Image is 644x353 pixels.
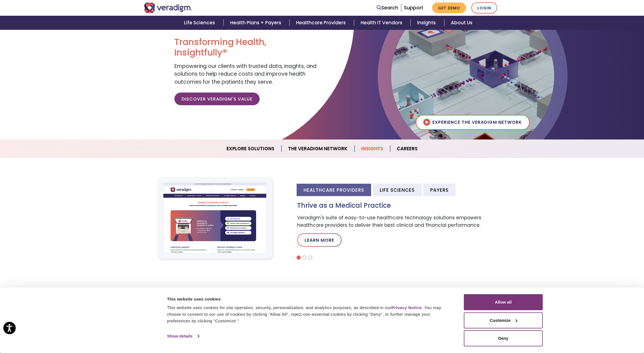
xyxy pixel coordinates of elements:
[432,2,466,13] a: Get Demo
[297,202,500,210] h3: Thrive as a Medical Practice
[355,142,390,156] a: Insights
[444,16,479,30] a: About Us
[297,214,500,229] p: Veradigm's suite of easy-to-use healthcare technology solutions empowers healthcare providers to ...
[297,184,371,196] li: Healthcare Providers
[174,37,318,58] h1: Transforming Health, Insightfully®
[377,4,398,12] a: Search
[177,16,223,30] a: Life Sciences
[538,313,637,346] iframe: Drift Chat Widget
[404,4,423,11] a: Support
[390,142,424,156] a: Careers
[373,184,422,196] li: Life Sciences
[354,16,411,30] a: Health IT Vendors
[391,305,422,310] a: Privacy Notice
[167,332,199,340] a: Show details
[297,233,342,247] a: Learn More
[220,142,281,156] a: Explore Solutions
[281,142,355,156] a: The Veradigm Network
[411,16,444,30] a: Insights
[289,16,354,30] a: Healthcare Providers
[464,330,543,346] button: Deny
[464,294,543,310] button: Allow all
[223,16,289,30] a: Health Plans + Payers
[464,312,543,328] button: Customize
[144,2,192,13] img: Veradigm logo
[167,296,451,302] div: This website uses cookies
[423,184,456,196] li: Payers
[174,93,260,105] a: Discover Veradigm's Value
[471,2,497,14] a: Login
[174,62,316,86] span: Empowering our clients with trusted data, insights, and solutions to help reduce costs and improv...
[167,304,451,324] div: This website uses cookies for site operation, security, personalization, and analytics purposes, ...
